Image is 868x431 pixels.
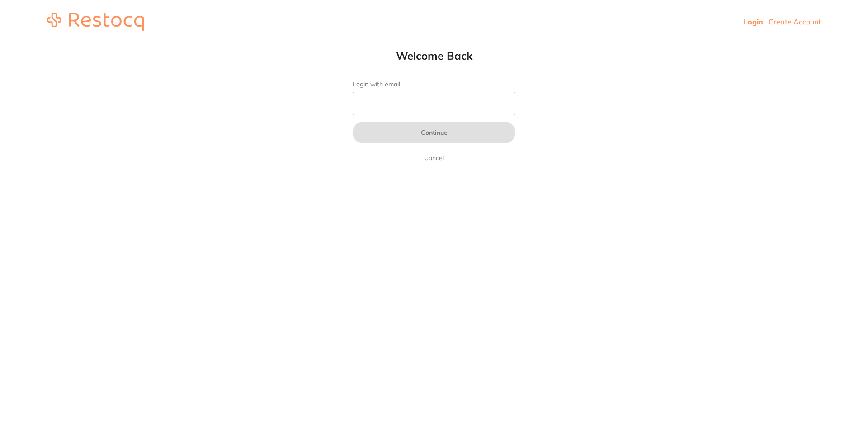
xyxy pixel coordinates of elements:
[744,17,763,26] a: Login
[353,122,515,143] button: Continue
[422,152,446,163] a: Cancel
[335,49,533,62] h1: Welcome Back
[47,13,144,31] img: restocq_logo.svg
[353,81,515,88] label: Login with email
[769,17,821,26] a: Create Account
